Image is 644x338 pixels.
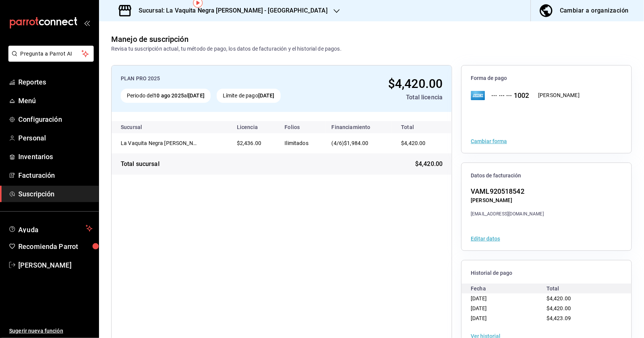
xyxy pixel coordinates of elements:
span: Datos de facturación [471,172,622,179]
strong: [DATE] [258,92,275,99]
th: Licencia [231,121,279,133]
td: Ilimitados [278,133,325,153]
span: Recomienda Parrot [18,241,93,252]
span: Inventarios [18,151,93,162]
button: Editar datos [471,236,500,241]
span: Personal [18,133,93,143]
div: Sucursal [121,124,163,130]
div: [EMAIL_ADDRESS][DOMAIN_NAME] [471,210,544,217]
a: Pregunta a Parrot AI [5,55,94,63]
button: Pregunta a Parrot AI [8,46,94,62]
strong: 10 ago 2025 [153,92,184,99]
div: Total sucursal [121,159,160,169]
div: Manejo de suscripción [111,33,189,45]
strong: [DATE] [188,92,205,99]
div: [DATE] [471,303,547,313]
span: Sugerir nueva función [9,327,93,335]
span: Pregunta a Parrot AI [21,50,82,58]
span: $1,984.00 [344,140,368,146]
div: Fecha [471,284,547,293]
span: Reportes [18,77,93,87]
span: Facturación [18,170,93,180]
span: $4,420.00 [415,159,443,169]
span: Historial de pago [471,269,622,277]
div: (4/6) [332,139,386,147]
span: Suscripción [18,189,93,199]
div: Revisa tu suscripción actual, tu método de pago, los datos de facturación y el historial de pagos. [111,45,342,53]
span: $4,423.09 [547,315,571,321]
button: open_drawer_menu [84,20,90,26]
div: Periodo del al [121,89,211,103]
th: Folios [278,121,325,133]
div: [PERSON_NAME] [538,91,580,99]
div: ··· ··· ··· 1002 [485,90,529,100]
div: VAML920518542 [471,186,544,196]
div: Total licencia [337,93,443,102]
span: $4,420.00 [547,295,571,301]
th: Financiamiento [326,121,392,133]
span: Configuración [18,114,93,124]
div: [DATE] [471,313,547,323]
th: Total [392,121,452,133]
button: Cambiar forma [471,139,507,144]
span: $4,420.00 [401,140,425,146]
div: Total [547,284,622,293]
div: La Vaquita Negra [PERSON_NAME] - [GEOGRAPHIC_DATA] [121,139,197,147]
span: [PERSON_NAME] [18,260,93,270]
div: La Vaquita Negra de Portales - Hidalgo [121,139,197,147]
span: Menú [18,96,93,106]
div: PLAN PRO 2025 [121,75,331,83]
div: Límite de pago [217,89,281,103]
span: Ayuda [18,224,83,233]
h3: Sucursal: La Vaquita Negra [PERSON_NAME] - [GEOGRAPHIC_DATA] [133,6,328,15]
span: $4,420.00 [547,305,571,311]
div: Cambiar a organización [560,5,629,16]
div: [DATE] [471,293,547,303]
div: [PERSON_NAME] [471,196,544,204]
span: $4,420.00 [388,77,443,91]
span: $2,436.00 [237,140,261,146]
span: Forma de pago [471,75,622,82]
